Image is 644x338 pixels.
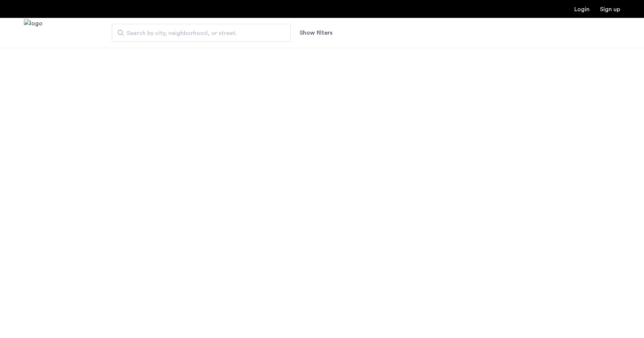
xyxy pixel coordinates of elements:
a: Registration [600,6,620,12]
img: logo [24,19,42,47]
a: Cazamio Logo [24,19,42,47]
input: Apartment Search [112,24,291,42]
button: Show or hide filters [300,28,332,37]
a: Login [574,6,590,12]
span: Search by city, neighborhood, or street. [127,29,270,38]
